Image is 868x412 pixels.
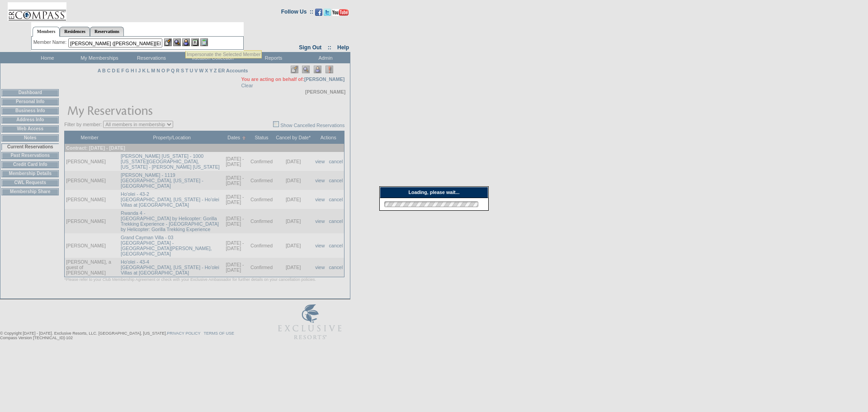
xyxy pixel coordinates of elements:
img: Reservations [191,38,199,46]
img: Follow us on Twitter [324,9,331,16]
img: Impersonate [182,38,190,46]
a: Residences [60,27,90,36]
img: b_edit.gif [164,38,172,46]
div: Member Name: [33,38,68,46]
td: Follow Us :: [281,8,313,19]
a: Help [337,44,349,51]
img: Become our fan on Facebook [315,9,322,16]
div: Loading, please wait... [380,187,488,198]
img: Compass Home [8,2,66,21]
a: Members [33,27,60,37]
img: loading.gif [382,200,481,208]
span: :: [328,44,331,51]
a: Become our fan on Facebook [315,11,322,17]
img: View [173,38,181,46]
a: Subscribe to our YouTube Channel [332,11,349,17]
img: Subscribe to our YouTube Channel [332,9,349,16]
a: Sign Out [299,44,321,51]
a: Reservations [90,27,124,36]
a: Follow us on Twitter [324,11,331,17]
img: b_calculator.gif [200,38,208,46]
